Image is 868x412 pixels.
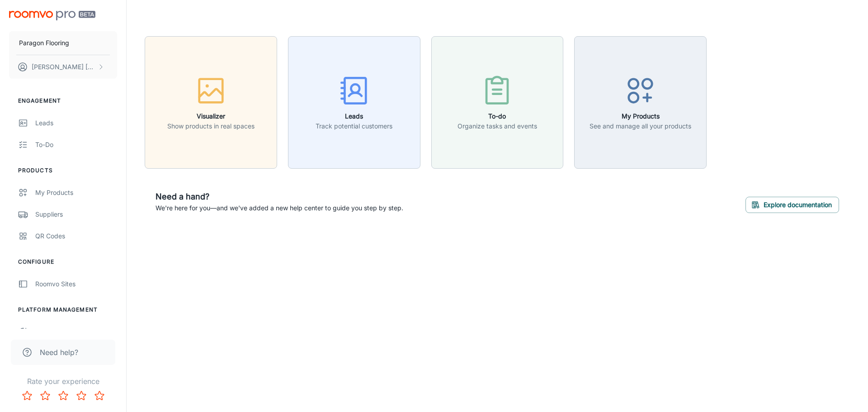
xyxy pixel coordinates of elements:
[156,203,403,213] p: We're here for you—and we've added a new help center to guide you step by step.
[167,111,255,121] h6: Visualizer
[316,121,392,131] p: Track potential customers
[574,36,707,169] button: My ProductsSee and manage all your products
[590,111,691,121] h6: My Products
[590,121,691,131] p: See and manage all your products
[9,55,117,79] button: [PERSON_NAME] [PERSON_NAME]
[167,121,255,131] p: Show products in real spaces
[431,36,564,169] button: To-doOrganize tasks and events
[9,31,117,55] button: Paragon Flooring
[458,111,537,121] h6: To-do
[35,209,117,219] div: Suppliers
[316,111,392,121] h6: Leads
[431,97,564,106] a: To-doOrganize tasks and events
[156,190,403,203] h6: Need a hand?
[745,197,839,213] button: Explore documentation
[19,38,69,48] p: Paragon Flooring
[458,121,537,131] p: Organize tasks and events
[32,62,95,72] p: [PERSON_NAME] [PERSON_NAME]
[9,11,95,20] img: Roomvo PRO Beta
[35,140,117,150] div: To-do
[288,97,420,106] a: LeadsTrack potential customers
[288,36,420,169] button: LeadsTrack potential customers
[145,36,277,169] button: VisualizerShow products in real spaces
[35,118,117,128] div: Leads
[35,188,117,198] div: My Products
[745,199,839,208] a: Explore documentation
[574,97,707,106] a: My ProductsSee and manage all your products
[35,231,117,241] div: QR Codes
